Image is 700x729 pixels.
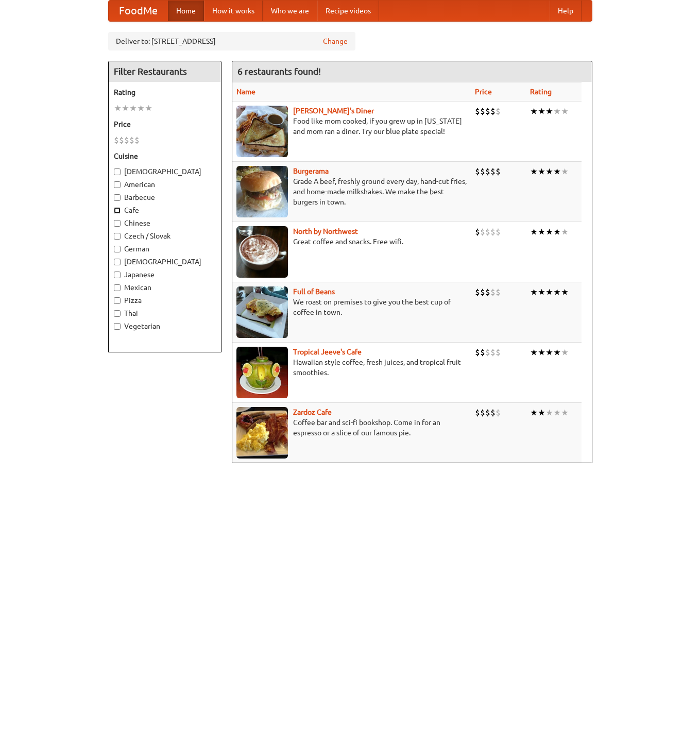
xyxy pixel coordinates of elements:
[114,282,216,293] label: Mexican
[480,226,485,238] li: $
[496,347,501,358] li: $
[538,407,545,418] li: ★
[475,106,480,117] li: $
[530,106,538,117] li: ★
[545,226,553,238] li: ★
[134,134,140,146] li: $
[545,286,553,298] li: ★
[114,179,216,190] label: American
[114,323,121,330] input: Vegetarian
[550,1,582,21] a: Help
[114,295,216,306] label: Pizza
[137,103,145,114] li: ★
[236,116,467,137] p: Food like mom cooked, if you grew up in [US_STATE] and mom ran a diner. Try our blue plate special!
[293,227,358,235] a: North by Northwest
[485,347,490,358] li: $
[545,166,553,177] li: ★
[114,246,121,252] input: German
[480,407,485,418] li: $
[530,88,552,96] a: Rating
[475,166,480,177] li: $
[490,106,496,117] li: $
[129,103,137,114] li: ★
[561,286,569,298] li: ★
[553,407,561,418] li: ★
[114,308,216,318] label: Thai
[129,134,134,146] li: $
[114,218,216,228] label: Chinese
[530,286,538,298] li: ★
[538,286,545,298] li: ★
[236,417,467,438] p: Coffee bar and sci-fi bookshop. Come in for an espresso or a slice of our famous pie.
[119,134,124,146] li: $
[114,233,121,240] input: Czech / Slovak
[236,286,288,338] img: beans.jpg
[480,166,485,177] li: $
[480,347,485,358] li: $
[293,287,335,296] a: Full of Beans
[114,207,121,214] input: Cafe
[236,357,467,378] p: Hawaiian style coffee, fresh juices, and tropical fruit smoothies.
[114,192,216,202] label: Barbecue
[114,310,121,317] input: Thai
[114,257,216,267] label: [DEMOGRAPHIC_DATA]
[490,407,496,418] li: $
[538,106,545,117] li: ★
[485,286,490,298] li: $
[485,106,490,117] li: $
[236,297,467,317] p: We roast on premises to give you the best cup of coffee in town.
[490,166,496,177] li: $
[561,166,569,177] li: ★
[114,166,216,177] label: [DEMOGRAPHIC_DATA]
[108,32,355,50] div: Deliver to: [STREET_ADDRESS]
[114,244,216,254] label: German
[496,407,501,418] li: $
[114,119,216,129] h5: Price
[236,166,288,217] img: burgerama.jpg
[496,286,501,298] li: $
[122,103,129,114] li: ★
[545,106,553,117] li: ★
[490,347,496,358] li: $
[323,36,348,46] a: Change
[114,134,119,146] li: $
[109,61,221,82] h4: Filter Restaurants
[114,284,121,291] input: Mexican
[263,1,317,21] a: Who we are
[293,408,332,416] a: Zardoz Cafe
[293,348,362,356] a: Tropical Jeeve's Cafe
[236,347,288,398] img: jeeves.jpg
[480,286,485,298] li: $
[538,226,545,238] li: ★
[237,66,321,76] ng-pluralize: 6 restaurants found!
[538,347,545,358] li: ★
[490,226,496,238] li: $
[530,166,538,177] li: ★
[114,168,121,175] input: [DEMOGRAPHIC_DATA]
[114,269,216,280] label: Japanese
[496,106,501,117] li: $
[480,106,485,117] li: $
[114,205,216,215] label: Cafe
[236,236,467,247] p: Great coffee and snacks. Free wifi.
[236,226,288,278] img: north.jpg
[114,321,216,331] label: Vegetarian
[475,226,480,238] li: $
[485,166,490,177] li: $
[236,407,288,459] img: zardoz.jpg
[124,134,129,146] li: $
[114,231,216,241] label: Czech / Slovak
[114,181,121,188] input: American
[475,286,480,298] li: $
[114,151,216,161] h5: Cuisine
[293,107,374,115] b: [PERSON_NAME]'s Diner
[530,347,538,358] li: ★
[553,226,561,238] li: ★
[496,226,501,238] li: $
[236,106,288,157] img: sallys.jpg
[553,286,561,298] li: ★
